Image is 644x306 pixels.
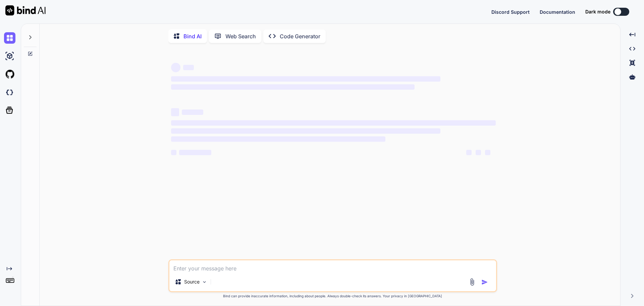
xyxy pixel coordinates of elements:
span: ‌ [182,110,203,115]
span: Dark mode [585,8,610,15]
span: ‌ [171,76,440,82]
img: Bind AI [5,5,46,15]
img: githubLight [4,69,15,80]
img: attachment [468,278,476,286]
span: ‌ [171,136,385,142]
p: Bind AI [183,32,202,40]
p: Web Search [225,32,256,40]
span: Documentation [540,9,575,15]
span: ‌ [171,120,496,126]
p: Bind can provide inaccurate information, including about people. Always double-check its answers.... [168,294,497,299]
img: chat [4,32,15,44]
span: ‌ [183,65,194,70]
img: Pick Models [202,279,207,285]
button: Documentation [540,8,575,15]
img: icon [481,279,488,286]
img: ai-studio [4,50,15,62]
span: Discord Support [491,9,530,15]
span: ‌ [466,150,472,155]
span: ‌ [476,150,481,155]
button: Discord Support [491,8,530,15]
img: darkCloudIdeIcon [4,87,15,98]
span: ‌ [171,63,180,72]
span: ‌ [171,128,440,134]
span: ‌ [171,108,179,116]
p: Source [184,278,200,285]
span: ‌ [485,150,490,155]
p: Code Generator [280,32,320,40]
span: ‌ [171,150,176,155]
span: ‌ [179,150,211,155]
span: ‌ [171,84,415,90]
